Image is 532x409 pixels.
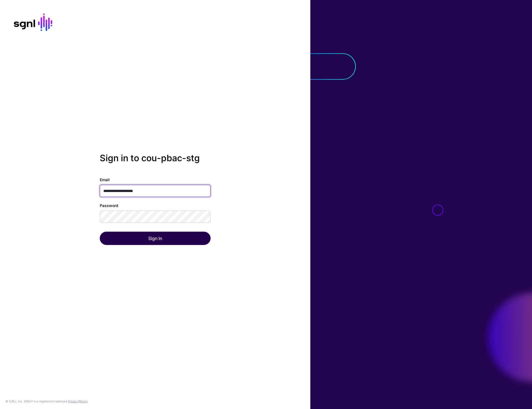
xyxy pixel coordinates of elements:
label: Password [100,203,118,208]
h2: Sign in to cou-pbac-stg [100,153,211,163]
label: Email [100,177,110,183]
div: © [URL], Inc. SGNL® is a registered trademark. & [6,399,88,403]
button: Sign In [100,232,211,245]
a: Privacy [68,400,78,403]
a: Terms [80,400,88,403]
